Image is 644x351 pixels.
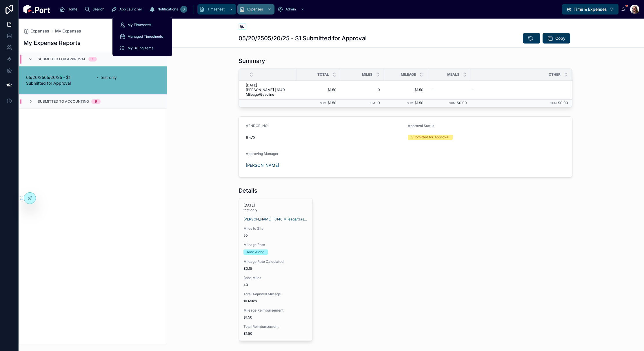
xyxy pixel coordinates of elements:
[376,101,380,105] span: 10
[247,249,264,255] div: Ride Along
[246,83,293,97] span: [DATE] [PERSON_NAME] | 6140 Mileage/Gasoline
[243,283,308,287] span: 40
[362,72,372,77] span: Miles
[549,72,561,77] span: Other
[414,101,423,105] span: $1.50
[243,259,308,264] span: Mileage Rate Calculated
[558,101,568,105] span: $0.00
[92,57,93,61] div: 1
[148,4,189,15] a: Notifications0
[128,34,163,39] span: Managed Timesheets
[128,23,151,27] span: My Timesheet
[550,102,557,105] small: Sum
[239,57,265,65] h1: Summary
[55,28,81,34] a: My Expenses
[116,31,169,42] a: Managed Timesheets
[83,4,108,15] a: Search
[328,101,336,105] span: $1.50
[243,308,308,313] span: Mileage Reimbursement
[471,88,474,92] span: --
[449,102,456,105] small: Sum
[243,217,308,222] a: [PERSON_NAME] | 6140 Mileage/Gasoline
[430,88,434,92] span: --
[243,315,308,320] span: $1.50
[119,7,142,12] span: App Launcher
[246,162,279,168] a: [PERSON_NAME]
[58,4,81,15] a: Home
[197,4,236,15] a: Timesheet
[92,7,104,12] span: Search
[276,4,308,15] a: Admin
[180,6,187,13] div: 0
[343,88,380,92] span: 10
[237,4,274,15] a: Expenses
[243,324,308,329] span: Total Reimbursement
[387,88,423,92] span: $1.50
[246,135,403,140] span: 8572
[243,292,308,296] span: Total Adjusted Mileage
[239,34,367,42] h1: 05/20/2505/20/25 - $1 Submitted for Approval
[246,151,279,156] span: Approving Manager
[19,66,167,94] a: 05/20/2505/20/25 - $1 Submitted for Approval- test only
[285,7,296,12] span: Admin
[574,6,607,12] span: Time & Expenses
[247,7,263,12] span: Expenses
[95,99,97,104] div: 9
[457,101,467,105] span: $0.00
[411,135,449,140] div: Submitted for Approval
[23,5,50,14] img: App logo
[68,7,77,12] span: Home
[243,243,308,247] span: Mileage Rate
[30,28,49,34] span: Expenses
[243,276,308,280] span: Base Miles
[243,203,308,212] span: [DATE] test only
[97,75,160,80] span: - test only
[55,3,562,16] div: scrollable content
[407,102,413,105] small: Sum
[320,102,326,105] small: Sum
[243,226,308,231] span: Miles to Site
[562,4,618,15] button: Select Button
[116,43,169,53] a: My Billing Items
[38,57,86,61] span: Submitted for Approval
[26,75,90,86] span: 05/20/2505/20/25 - $1 Submitted for Approval
[239,187,257,195] h1: Details
[23,28,49,34] a: Expenses
[369,102,375,105] small: Sum
[23,39,81,47] h1: My Expense Reports
[447,72,459,77] span: Meals
[300,88,336,92] span: $1.50
[128,46,153,50] span: My Billing Items
[401,72,416,77] span: Mileage
[243,331,308,336] span: $1.50
[243,299,308,303] span: 10 Miles
[243,233,308,238] span: 50
[317,72,329,77] span: Total
[543,33,570,44] button: Copy
[38,99,89,104] span: Submitted to Accounting
[408,124,434,128] span: Approval Status
[207,7,225,12] span: Timesheet
[555,35,565,41] span: Copy
[246,124,268,128] span: VENDOR_NO
[243,266,308,271] span: $0.15
[110,4,146,15] a: App Launcher
[116,20,169,30] a: My Timesheet
[157,7,178,12] span: Notifications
